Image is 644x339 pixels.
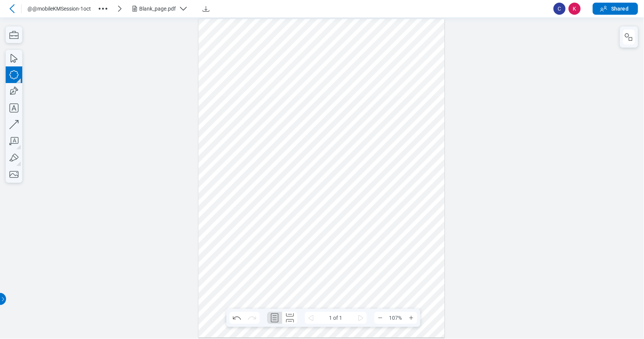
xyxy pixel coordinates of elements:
[244,312,260,324] button: Redo
[229,312,244,324] button: Undo
[139,5,176,12] div: Blank_page.pdf
[405,312,417,324] button: Zoom In
[374,312,386,324] button: Zoom Out
[569,3,581,15] span: K
[200,3,212,15] button: Download
[611,5,629,12] span: Shared
[386,312,405,324] span: 107%
[28,5,91,12] span: @@mobileKMSession-1oct
[130,3,194,15] button: Blank_page.pdf
[267,312,282,324] button: Single Page Layout
[282,312,297,324] button: Continuous Page Layout
[553,3,566,15] span: C
[317,312,355,324] span: 1 of 1
[593,3,638,15] button: Shared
